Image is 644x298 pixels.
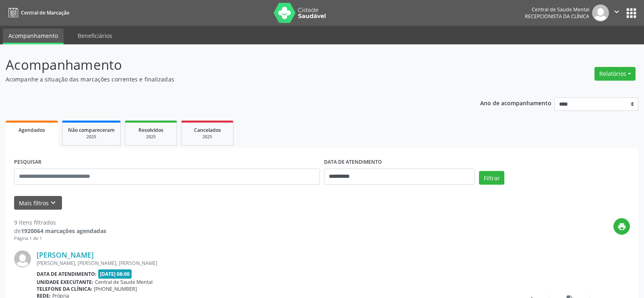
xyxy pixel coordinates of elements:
label: PESQUISAR [14,156,41,169]
b: Unidade executante: [37,279,93,285]
b: Telefone da clínica: [37,285,92,292]
div: 9 itens filtrados [14,218,106,227]
button: Relatórios [594,67,636,81]
span: Central de Saude Mental [95,279,153,285]
span: Resolvidos [138,127,163,133]
i: keyboard_arrow_down [49,198,58,207]
button: Filtrar [479,171,504,185]
div: Central de Saude Mental [525,6,589,13]
span: Central de Marcação [21,9,69,16]
div: 2025 [68,134,115,140]
div: 2025 [131,134,171,140]
a: Beneficiários [72,29,118,43]
span: [PHONE_NUMBER] [94,285,137,292]
b: Data de atendimento: [37,271,97,277]
img: img [592,4,609,21]
div: de [14,227,106,235]
a: Acompanhamento [3,29,64,44]
i:  [612,7,621,16]
span: [DATE] 08:00 [98,269,132,279]
span: Não compareceram [68,127,115,133]
img: img [14,250,31,267]
div: 2025 [187,134,227,140]
div: [PERSON_NAME], [PERSON_NAME], [PERSON_NAME] [37,260,509,267]
strong: 1920064 marcações agendadas [21,227,106,235]
button: apps [624,6,638,20]
button: Mais filtroskeyboard_arrow_down [14,196,62,210]
i: print [617,222,626,231]
div: Página 1 de 1 [14,235,106,242]
span: Cancelados [194,127,221,133]
a: [PERSON_NAME] [37,250,94,259]
p: Acompanhamento [6,55,448,75]
button: print [613,218,630,235]
label: DATA DE ATENDIMENTO [324,156,382,169]
a: Central de Marcação [6,6,69,19]
button:  [609,4,624,21]
span: Agendados [19,127,45,133]
p: Ano de acompanhamento [480,98,551,108]
span: Recepcionista da clínica [525,13,589,20]
p: Acompanhe a situação das marcações correntes e finalizadas [6,75,448,83]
